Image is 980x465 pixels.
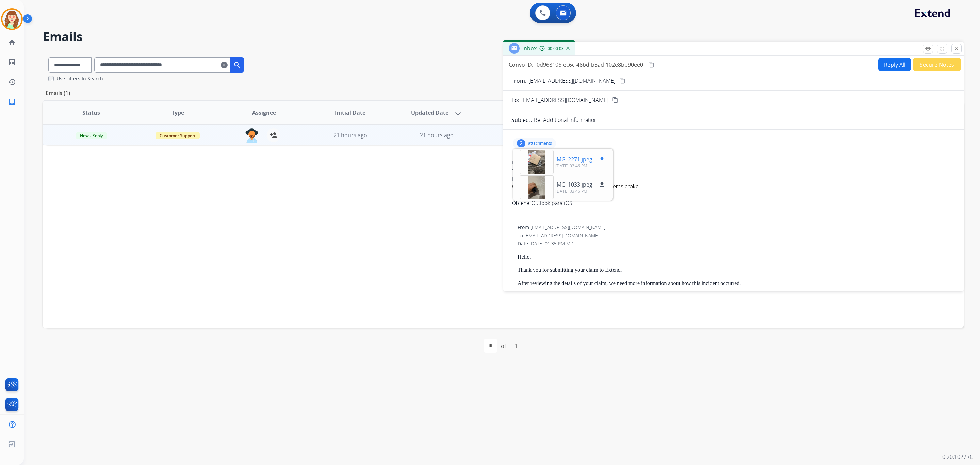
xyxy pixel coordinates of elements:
[925,46,931,52] mat-icon: remove_red_eye
[420,131,454,139] span: 21 hours ago
[913,58,961,71] button: Secure Notes
[534,116,597,124] p: Re: Additional Information
[518,224,955,231] div: From:
[221,61,228,69] mat-icon: clear
[501,342,506,350] div: of
[233,61,241,69] mat-icon: search
[43,30,964,44] h2: Emails
[548,46,564,51] span: 00:00:03
[518,280,955,286] p: After reviewing the details of your claim, we need more information about how this incident occur...
[524,232,599,239] span: [EMAIL_ADDRESS][DOMAIN_NAME]
[619,78,625,84] mat-icon: content_copy
[939,46,945,52] mat-icon: fullscreen
[8,38,16,47] mat-icon: home
[509,339,523,353] div: 1
[528,141,552,146] p: attachments
[245,128,259,143] img: agent-avatar
[953,46,960,52] mat-icon: close
[528,77,616,85] p: [EMAIL_ADDRESS][DOMAIN_NAME]
[333,131,367,139] span: 21 hours ago
[335,109,365,117] span: Initial Date
[8,98,16,106] mat-icon: inbox
[512,182,955,191] div: Oil got into the electrical part and the emblems broke.
[942,453,973,461] p: 0.20.1027RC
[518,232,955,239] div: To:
[512,159,955,166] div: From:
[43,89,73,97] p: Emails (1)
[517,139,525,147] div: 2
[411,109,448,117] span: Updated Date
[529,240,576,247] span: [DATE] 01:35 PM MDT
[156,132,200,139] span: Customer Support
[555,163,606,169] p: [DATE] 03:46 PM
[512,200,572,206] span: Obtener
[599,181,605,188] mat-icon: download
[521,96,608,104] span: [EMAIL_ADDRESS][DOMAIN_NAME]
[8,58,16,66] mat-icon: list_alt
[2,10,21,29] img: avatar
[530,224,605,230] span: [EMAIL_ADDRESS][DOMAIN_NAME]
[269,131,278,139] mat-icon: person_add
[252,109,276,117] span: Assignee
[878,58,911,71] button: Reply All
[511,96,519,104] p: To:
[648,62,654,68] mat-icon: content_copy
[511,77,526,85] p: From:
[171,109,184,117] span: Type
[518,267,955,273] p: Thank you for submitting your claim to Extend.
[509,61,533,69] p: Convo ID:
[555,189,606,194] p: [DATE] 03:46 PM
[8,78,16,86] mat-icon: history
[512,176,955,182] div: Date:
[511,116,532,124] p: Subject:
[537,61,643,68] span: 0d968106-ec6c-48bd-b5ad-102e8bb90ee0
[555,155,592,163] p: IMG_2271.jpeg
[555,180,592,189] p: IMG_1033.jpeg
[512,167,955,174] div: To:
[531,199,572,207] a: Outlook para iOS
[522,45,537,52] span: Inbox
[599,156,605,162] mat-icon: download
[76,132,107,139] span: New - Reply
[518,240,955,247] div: Date:
[518,254,955,260] p: Hello,
[612,97,618,103] mat-icon: content_copy
[56,75,103,82] label: Use Filters In Search
[82,109,100,117] span: Status
[454,109,462,117] mat-icon: arrow_downward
